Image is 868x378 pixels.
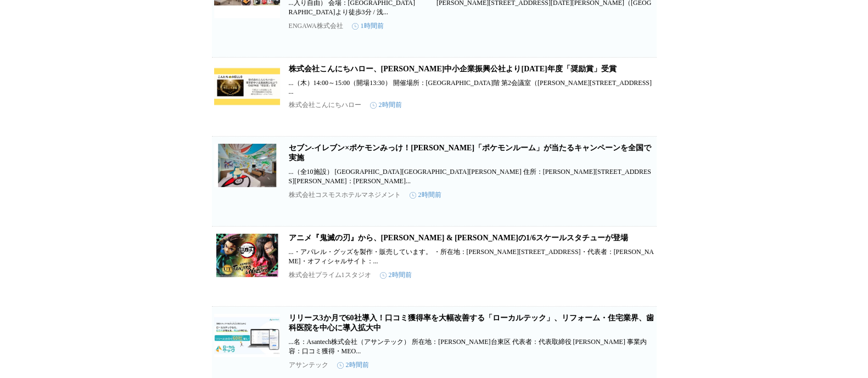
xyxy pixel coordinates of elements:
img: 株式会社こんにちハロー、東京都中小企業振興公社より令和7年度「奨励賞」受賞 [214,64,280,108]
p: ...（木）14:00～15:00（開場13:30） 開催場所：[GEOGRAPHIC_DATA]階 第2会議室（[PERSON_NAME][STREET_ADDRESS] ... [289,78,654,96]
a: アニメ『鬼滅の刃』から、[PERSON_NAME] & [PERSON_NAME]の1/6スケールスタチューが登場 [289,234,628,242]
a: 株式会社こんにちハロー、[PERSON_NAME]中小企業振興公社より[DATE]年度「奨励賞」受賞 [289,65,617,73]
time: 2時間前 [337,360,369,370]
img: アニメ『鬼滅の刃』から、竈門炭治郎 & 竈門禰豆子の1/6スケールスタチューが登場 [214,233,280,277]
p: ...名：Asantech株式会社（アサンテック） 所在地：[PERSON_NAME]台東区 代表者：代表取締役 [PERSON_NAME] 事業内容：口コミ獲得・MEO... [289,337,654,356]
time: 2時間前 [370,100,402,110]
time: 2時間前 [380,270,412,280]
a: リリース3か月で60社導入！口コミ獲得率を大幅改善する「ローカルテック」、リフォーム・住宅業界、歯科医院を中心に導入拡大中 [289,314,654,332]
p: 株式会社こんにちハロー [289,100,361,110]
a: セブン‐イレブン×ポケモンみっけ！[PERSON_NAME]「ポケモンルーム」が当たるキャンペーンを全国で実施 [289,144,652,162]
time: 2時間前 [410,190,441,200]
p: 株式会社コスモスホテルマネジメント [289,190,401,200]
img: リリース3か月で60社導入！口コミ獲得率を大幅改善する「ローカルテック」、リフォーム・住宅業界、歯科医院を中心に導入拡大中 [214,313,280,357]
p: アサンテック [289,360,328,370]
p: ENGAWA株式会社 [289,21,343,31]
time: 1時間前 [352,21,384,31]
img: セブン‐イレブン×ポケモンみっけ！MIMARU「ポケモンルーム」が当たるキャンペーンを全国で実施 [214,143,280,187]
p: ...・アパレル・グッズを製作・販売しています。 ・所在地：[PERSON_NAME][STREET_ADDRESS]・代表者：[PERSON_NAME]・オフィシャルサイト：... [289,247,654,266]
p: ...（全10施設） [GEOGRAPHIC_DATA][GEOGRAPHIC_DATA][PERSON_NAME] 住所：[PERSON_NAME][STREET_ADDRESS][PERSO... [289,167,654,186]
p: 株式会社プライム1スタジオ [289,270,371,280]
